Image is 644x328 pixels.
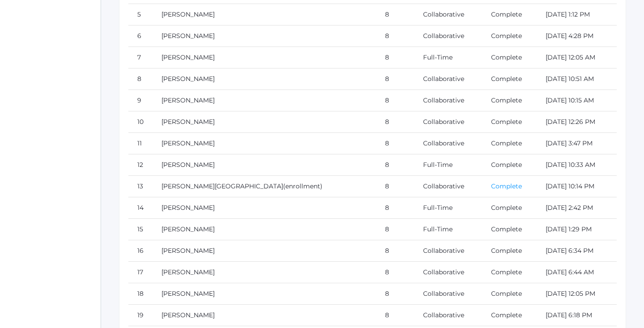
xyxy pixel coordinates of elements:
a: Complete [491,10,522,18]
td: 19 [128,305,153,326]
a: [PERSON_NAME] [161,53,215,61]
td: 6 [128,26,153,47]
td: [DATE] 10:33 AM [537,154,617,176]
td: [DATE] 6:34 PM [537,240,617,262]
td: Full-Time [414,197,482,219]
a: Complete [491,290,522,298]
td: Collaborative [414,305,482,326]
a: [PERSON_NAME] [161,118,215,126]
td: 18 [128,283,153,305]
td: 8 [376,219,415,240]
a: [PERSON_NAME] [161,96,215,104]
td: 13 [128,176,153,197]
td: [DATE] 10:14 PM [537,176,617,197]
td: Collaborative [414,111,482,133]
td: 8 [376,68,415,90]
a: [PERSON_NAME] [161,225,215,233]
td: [DATE] 12:26 PM [537,111,617,133]
td: [DATE] 4:28 PM [537,26,617,47]
a: [PERSON_NAME][GEOGRAPHIC_DATA] [161,182,283,190]
td: [DATE] 12:05 PM [537,283,617,305]
a: [PERSON_NAME] [161,75,215,83]
td: Collaborative [414,176,482,197]
td: [DATE] 2:42 PM [537,197,617,219]
a: [PERSON_NAME] [161,161,215,169]
td: 7 [128,47,153,68]
td: [DATE] 6:44 AM [537,262,617,283]
td: Full-Time [414,47,482,68]
a: Complete [491,96,522,104]
td: Full-Time [414,154,482,176]
a: Complete [491,268,522,276]
td: 12 [128,154,153,176]
a: [PERSON_NAME] [161,32,215,40]
td: 8 [376,176,415,197]
td: 8 [376,197,415,219]
a: [PERSON_NAME] [161,311,215,319]
td: 8 [376,47,415,68]
td: [DATE] 10:15 AM [537,90,617,111]
td: Collaborative [414,133,482,154]
a: Complete [491,75,522,83]
td: Full-Time [414,219,482,240]
a: Complete [491,204,522,212]
td: [DATE] 12:05 AM [537,47,617,68]
td: 10 [128,111,153,133]
td: 8 [376,283,415,305]
td: 8 [128,68,153,90]
td: [DATE] 3:47 PM [537,133,617,154]
td: 16 [128,240,153,262]
td: Collaborative [414,4,482,26]
td: 8 [376,305,415,326]
td: 14 [128,197,153,219]
a: [PERSON_NAME] [161,204,215,212]
a: Complete [491,161,522,169]
td: 8 [376,133,415,154]
a: [PERSON_NAME] [161,139,215,147]
a: Complete [491,225,522,233]
a: [PERSON_NAME] [161,268,215,276]
td: 8 [376,240,415,262]
a: [PERSON_NAME] [161,247,215,255]
td: [DATE] 10:51 AM [537,68,617,90]
td: 8 [376,4,415,26]
td: 17 [128,262,153,283]
a: Complete [491,182,522,190]
td: 8 [376,111,415,133]
td: Collaborative [414,283,482,305]
td: [DATE] 1:29 PM [537,219,617,240]
a: [PERSON_NAME] [161,290,215,298]
td: Collaborative [414,68,482,90]
td: [DATE] 1:12 PM [537,4,617,26]
td: 11 [128,133,153,154]
a: Complete [491,139,522,147]
td: [DATE] 6:18 PM [537,305,617,326]
a: Complete [491,118,522,126]
td: 8 [376,26,415,47]
a: Complete [491,311,522,319]
td: 15 [128,219,153,240]
td: Collaborative [414,26,482,47]
td: Collaborative [414,90,482,111]
td: 8 [376,90,415,111]
a: Complete [491,247,522,255]
td: 8 [376,154,415,176]
a: Complete [491,53,522,61]
td: Collaborative [414,240,482,262]
td: Collaborative [414,262,482,283]
td: 9 [128,90,153,111]
a: Complete [491,32,522,40]
td: 5 [128,4,153,26]
td: (enrollment) [153,176,376,197]
td: 8 [376,262,415,283]
a: [PERSON_NAME] [161,10,215,18]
